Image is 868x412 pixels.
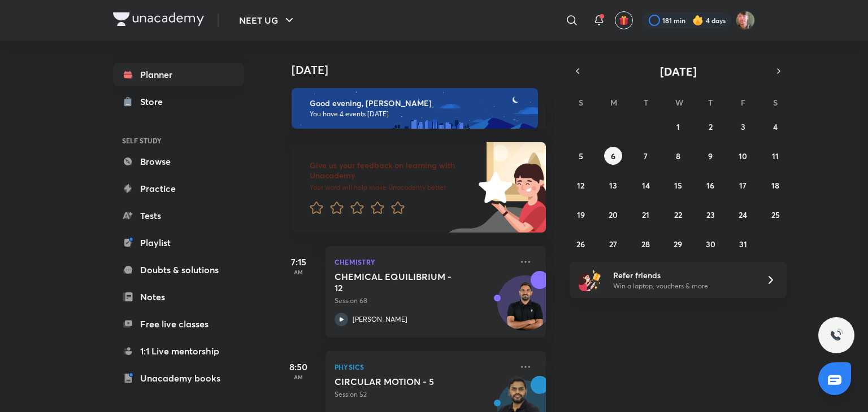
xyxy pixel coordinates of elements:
[292,88,538,129] img: evening
[734,117,752,135] button: October 3, 2025
[739,209,747,220] abbr: October 24, 2025
[739,239,747,249] abbr: October 31, 2025
[113,177,244,200] a: Practice
[773,121,778,132] abbr: October 4, 2025
[572,235,590,253] button: October 26, 2025
[113,231,244,254] a: Playlist
[609,209,618,220] abbr: October 20, 2025
[113,12,204,29] a: Company Logo
[572,147,590,165] button: October 5, 2025
[579,151,583,161] abbr: October 5, 2025
[609,239,617,249] abbr: October 27, 2025
[660,64,697,79] span: [DATE]
[766,176,784,194] button: October 18, 2025
[669,147,687,165] button: October 8, 2025
[604,176,622,194] button: October 13, 2025
[674,180,682,191] abbr: October 15, 2025
[734,147,752,165] button: October 10, 2025
[613,269,752,281] h6: Refer friends
[771,209,780,220] abbr: October 25, 2025
[604,205,622,223] button: October 20, 2025
[741,97,745,108] abbr: Friday
[113,63,244,86] a: Planner
[335,296,512,306] p: Session 68
[604,147,622,165] button: October 6, 2025
[734,205,752,223] button: October 24, 2025
[669,235,687,253] button: October 29, 2025
[611,151,615,161] abbr: October 6, 2025
[292,63,557,77] h4: [DATE]
[619,15,629,25] img: avatar
[113,12,204,26] img: Company Logo
[579,269,601,291] img: referral
[676,121,680,132] abbr: October 1, 2025
[701,235,719,253] button: October 30, 2025
[773,97,778,108] abbr: Saturday
[709,121,713,132] abbr: October 2, 2025
[113,258,244,281] a: Doubts & solutions
[576,239,585,249] abbr: October 26, 2025
[771,180,779,191] abbr: October 18, 2025
[701,147,719,165] button: October 9, 2025
[353,314,407,325] p: [PERSON_NAME]
[140,95,170,108] div: Store
[113,90,244,113] a: Store
[609,180,617,191] abbr: October 13, 2025
[675,97,683,108] abbr: Wednesday
[113,286,244,308] a: Notes
[692,15,704,26] img: streak
[739,180,747,191] abbr: October 17, 2025
[674,209,682,220] abbr: October 22, 2025
[644,97,648,108] abbr: Tuesday
[440,142,546,233] img: feedback_image
[577,180,584,191] abbr: October 12, 2025
[572,176,590,194] button: October 12, 2025
[113,313,244,335] a: Free live classes
[335,271,475,293] h5: CHEMICAL EQUILIBRIUM - 12
[734,235,752,253] button: October 31, 2025
[585,63,771,79] button: [DATE]
[708,151,713,161] abbr: October 9, 2025
[706,180,714,191] abbr: October 16, 2025
[113,150,244,173] a: Browse
[335,255,512,269] p: Chemistry
[741,121,745,132] abbr: October 3, 2025
[310,109,528,119] p: You have 4 events [DATE]
[701,176,719,194] button: October 16, 2025
[676,151,680,161] abbr: October 8, 2025
[615,11,633,29] button: avatar
[276,255,321,269] h5: 7:15
[276,374,321,380] p: AM
[572,205,590,223] button: October 19, 2025
[113,131,244,150] h6: SELF STUDY
[669,205,687,223] button: October 22, 2025
[113,340,244,362] a: 1:1 Live mentorship
[739,151,747,161] abbr: October 10, 2025
[335,360,512,374] p: Physics
[604,235,622,253] button: October 27, 2025
[498,282,552,336] img: Avatar
[310,160,475,181] h6: Give us your feedback on learning with Unacademy
[613,281,752,291] p: Win a laptop, vouchers & more
[701,117,719,135] button: October 2, 2025
[276,269,321,275] p: AM
[674,239,682,249] abbr: October 29, 2025
[706,209,715,220] abbr: October 23, 2025
[766,205,784,223] button: October 25, 2025
[276,360,321,374] h5: 8:50
[113,204,244,227] a: Tests
[641,239,650,249] abbr: October 28, 2025
[642,180,650,191] abbr: October 14, 2025
[669,117,687,135] button: October 1, 2025
[637,147,655,165] button: October 7, 2025
[772,151,779,161] abbr: October 11, 2025
[706,239,715,249] abbr: October 30, 2025
[335,389,512,400] p: Session 52
[577,209,585,220] abbr: October 19, 2025
[232,9,303,32] button: NEET UG
[642,209,649,220] abbr: October 21, 2025
[113,367,244,389] a: Unacademy books
[637,205,655,223] button: October 21, 2025
[669,176,687,194] button: October 15, 2025
[708,97,713,108] abbr: Thursday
